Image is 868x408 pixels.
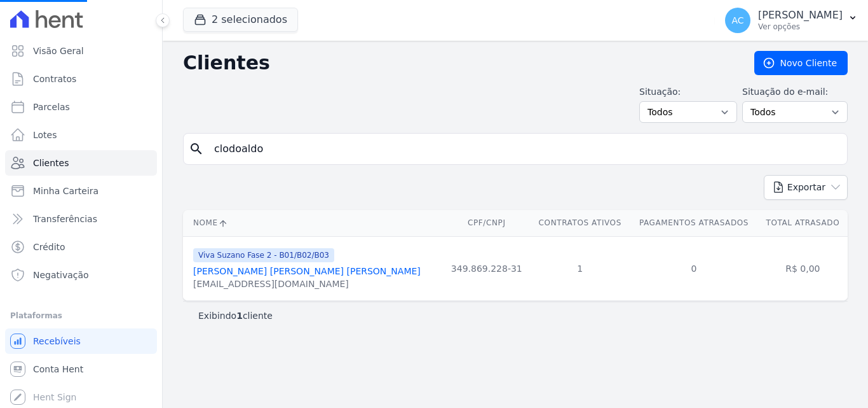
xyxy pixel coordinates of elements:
a: Novo Cliente [754,51,848,75]
a: Transferências [5,206,157,232]
p: [PERSON_NAME] [758,9,843,22]
span: Minha Carteira [33,185,98,197]
td: R$ 0,00 [758,236,848,300]
a: Crédito [5,234,157,260]
td: 1 [530,236,630,300]
a: Contratos [5,66,157,92]
p: Exibindo cliente [198,309,273,322]
span: Crédito [33,241,65,253]
a: [PERSON_NAME] [PERSON_NAME] [PERSON_NAME] [193,266,421,276]
th: Nome [183,210,443,236]
button: 2 selecionados [183,8,298,32]
span: Negativação [33,269,89,281]
a: Conta Hent [5,356,157,382]
a: Negativação [5,262,157,288]
span: Visão Geral [33,45,84,57]
button: Exportar [764,175,848,200]
a: Recebíveis [5,328,157,354]
span: Parcelas [33,101,70,113]
label: Situação: [639,85,737,99]
span: Viva Suzano Fase 2 - B01/B02/B03 [193,248,334,262]
span: Recebíveis [33,335,81,348]
td: 0 [630,236,758,300]
h2: Clientes [183,52,734,74]
input: Buscar por nome, CPF ou e-mail [207,136,842,162]
p: Ver opções [758,22,843,32]
span: Transferências [33,213,97,225]
span: Lotes [33,129,57,141]
th: CPF/CNPJ [443,210,530,236]
a: Lotes [5,122,157,148]
a: Visão Geral [5,38,157,64]
span: Conta Hent [33,363,83,376]
b: 1 [236,311,243,321]
button: AC [PERSON_NAME] Ver opções [715,3,868,38]
th: Contratos Ativos [530,210,630,236]
span: Contratos [33,73,76,85]
div: Plataformas [10,308,152,323]
a: Parcelas [5,94,157,120]
div: [EMAIL_ADDRESS][DOMAIN_NAME] [193,278,421,290]
th: Pagamentos Atrasados [630,210,758,236]
th: Total Atrasado [758,210,848,236]
label: Situação do e-mail: [742,85,848,99]
span: Clientes [33,157,69,169]
a: Minha Carteira [5,178,157,204]
a: Clientes [5,150,157,176]
i: search [189,141,204,157]
td: 349.869.228-31 [443,236,530,300]
span: AC [732,16,744,25]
